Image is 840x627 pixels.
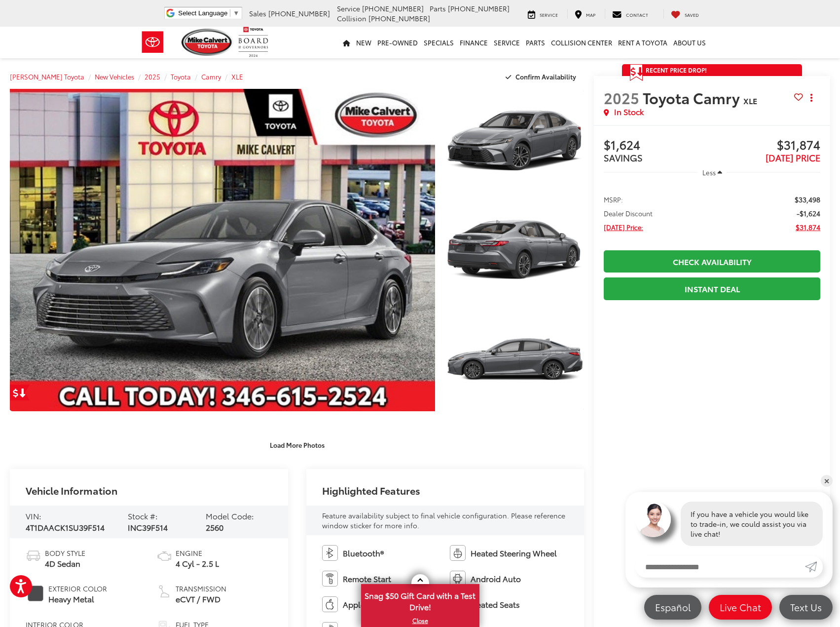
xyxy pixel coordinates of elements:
img: 2025 Toyota Camry XLE [5,87,439,413]
button: Load More Photos [263,436,331,454]
span: Sales [249,8,266,18]
img: Apple CarPlay [322,596,338,612]
span: Contact [626,11,648,18]
a: Text Us [779,595,833,620]
a: My Saved Vehicles [663,9,706,19]
span: 4T1DAACK1SU39F514 [26,521,105,533]
span: 4 Cyl - 2.5 L [176,558,219,569]
span: ▼ [233,9,239,17]
span: Heavy Metal [48,593,107,605]
span: Select Language [178,9,227,17]
a: Expand Photo 3 [446,308,584,411]
span: 2025 [604,87,639,108]
span: $31,874 [796,222,820,232]
span: [PHONE_NUMBER] [448,3,510,13]
img: Android Auto [450,571,466,587]
span: Bluetooth® [343,548,384,559]
button: Actions [803,89,820,106]
span: Less [702,168,716,177]
a: Contact [605,9,656,19]
img: 2025 Toyota Camry XLE [444,88,585,194]
span: [PHONE_NUMBER] [368,13,430,23]
img: Heated Steering Wheel [450,545,466,561]
button: Confirm Availability [500,68,584,85]
span: #4B4B4D [28,586,43,601]
h2: Vehicle Information [26,485,117,496]
a: Specials [421,27,457,58]
a: Get Price Drop Alert [10,385,30,400]
span: INC39F514 [128,521,168,533]
img: Toyota [134,26,171,58]
a: Get Price Drop Alert Recent Price Drop! [622,64,802,76]
a: New Vehicles [95,72,134,81]
img: Remote Start [322,571,338,587]
span: Model Code: [206,510,254,521]
span: [DATE] PRICE [766,151,820,164]
a: Collision Center [548,27,615,58]
img: 2025 Toyota Camry XLE [444,197,585,303]
span: Heated Seats [471,599,520,610]
span: Exterior Color [48,584,107,593]
span: [PERSON_NAME] Toyota [10,72,84,81]
span: Dealer Discount [604,208,653,218]
span: ​ [230,9,230,17]
a: Expand Photo 1 [446,89,584,193]
a: New [353,27,374,58]
span: VIN: [26,510,41,521]
a: Expand Photo 2 [446,198,584,302]
span: $1,624 [604,138,712,153]
span: In Stock [614,106,644,118]
span: Camry [201,72,221,81]
span: [DATE] Price: [604,222,643,232]
span: Snag $50 Gift Card with a Test Drive! [362,585,478,615]
span: Transmission [176,584,226,593]
span: Confirm Availability [515,72,576,81]
button: Less [697,163,727,181]
span: -$1,624 [797,208,820,218]
span: Remote Start [343,573,391,585]
a: Toyota [171,72,191,81]
span: XLE [743,95,757,106]
img: 2025 Toyota Camry XLE [444,306,585,412]
a: Parts [523,27,548,58]
span: Saved [685,11,699,18]
a: Service [491,27,523,58]
span: Android Auto [471,573,521,585]
a: Live Chat [709,595,772,620]
span: Parts [430,3,446,13]
span: Service [540,11,558,18]
span: Recent Price Drop! [646,66,707,74]
a: Rent a Toyota [615,27,670,58]
span: [PHONE_NUMBER] [362,3,424,13]
span: Collision [337,13,366,23]
span: Map [586,11,595,18]
a: Español [644,595,701,620]
span: 2560 [206,521,223,533]
span: MSRP: [604,195,623,204]
span: $31,874 [712,138,820,153]
span: [PHONE_NUMBER] [268,8,330,18]
span: dropdown dots [810,94,812,102]
a: Finance [457,27,491,58]
span: Toyota Camry [643,87,743,108]
a: XLE [231,72,243,81]
a: Check Availability [604,250,820,273]
a: Select Language​ [178,9,239,17]
a: Service [520,9,565,19]
span: eCVT / FWD [176,593,226,605]
a: 2025 [145,72,160,81]
span: Español [650,601,695,613]
span: SAVINGS [604,151,643,164]
span: Body Style [45,548,85,558]
input: Enter your message [635,556,805,578]
a: Submit [805,556,823,578]
span: Text Us [785,601,827,613]
span: $33,498 [795,195,820,204]
a: Home [340,27,353,58]
span: Get Price Drop Alert [630,64,643,81]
